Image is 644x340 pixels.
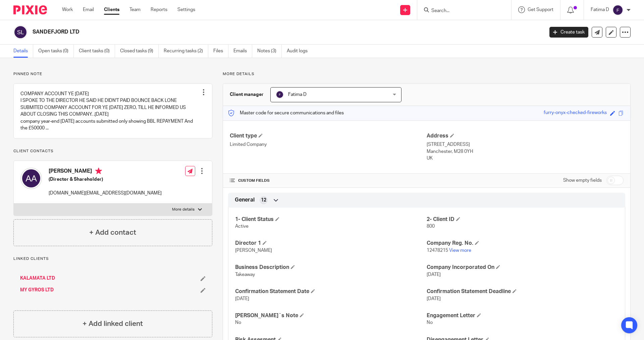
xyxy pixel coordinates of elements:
span: 800 [427,224,435,229]
img: svg%3E [612,5,623,15]
span: Get Support [528,7,553,12]
a: Clients [104,6,119,13]
span: [PERSON_NAME] [235,248,272,253]
h4: [PERSON_NAME] [49,168,162,176]
img: svg%3E [13,25,28,39]
a: Audit logs [287,45,313,58]
span: Active [235,224,249,229]
a: Recurring tasks (2) [164,45,208,58]
span: No [235,320,241,325]
h4: 2- Client ID [427,216,618,223]
h4: + Add linked client [83,319,143,329]
span: [DATE] [235,296,249,301]
p: More details [172,207,195,212]
a: Files [213,45,228,58]
span: [DATE] [427,296,441,301]
a: Create task [549,27,588,38]
a: KALAMATA LTD [20,275,55,282]
a: Team [129,6,141,13]
p: Master code for secure communications and files [228,110,344,116]
h3: Client manager [230,91,264,98]
h4: [PERSON_NAME]`s Note [235,312,427,319]
p: Manchester, M28 0YH [427,148,624,155]
h4: Client type [230,132,427,139]
span: Fatima D [288,92,307,97]
p: Linked clients [13,256,212,262]
a: Work [62,6,73,13]
a: Reports [151,6,167,13]
h4: Address [427,132,624,139]
a: Email [83,6,94,13]
input: Search [431,8,491,14]
a: Client tasks (0) [79,45,115,58]
a: Details [13,45,33,58]
label: Show empty fields [563,177,602,184]
h4: Confirmation Statement Date [235,288,427,295]
p: [DOMAIN_NAME][EMAIL_ADDRESS][DOMAIN_NAME] [49,190,162,196]
p: Client contacts [13,149,212,154]
a: Closed tasks (9) [120,45,159,58]
a: Open tasks (0) [38,45,74,58]
span: [DATE] [427,272,441,277]
p: UK [427,155,624,162]
a: MY GYROS LTD [20,287,54,293]
p: Pinned note [13,71,212,77]
h4: Company Incorporated On [427,264,618,271]
h4: CUSTOM FIELDS [230,178,427,183]
h2: SANDEFJORD LTD [33,29,438,36]
span: General [235,196,255,204]
img: Pixie [13,5,47,14]
img: svg%3E [20,168,42,189]
h4: Director 1 [235,240,427,247]
h4: Company Reg. No. [427,240,618,247]
span: 12478215 [427,248,448,253]
a: Notes (3) [257,45,282,58]
h4: 1- Client Status [235,216,427,223]
i: Primary [95,168,102,174]
h5: (Director & Shareholder) [49,176,162,183]
h4: Engagement Letter [427,312,618,319]
p: Fatima D [591,6,609,13]
a: View more [449,248,471,253]
h4: Confirmation Statement Deadline [427,288,618,295]
p: More details [223,71,631,77]
a: Emails [233,45,252,58]
span: Takeaway [235,272,255,277]
img: svg%3E [276,91,284,99]
h4: Business Description [235,264,427,271]
h4: + Add contact [89,227,136,238]
span: No [427,320,433,325]
p: [STREET_ADDRESS] [427,141,624,148]
p: Limited Company [230,141,427,148]
a: Settings [177,6,195,13]
span: 12 [261,197,266,204]
div: furry-onyx-checked-fireworks [544,109,607,117]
